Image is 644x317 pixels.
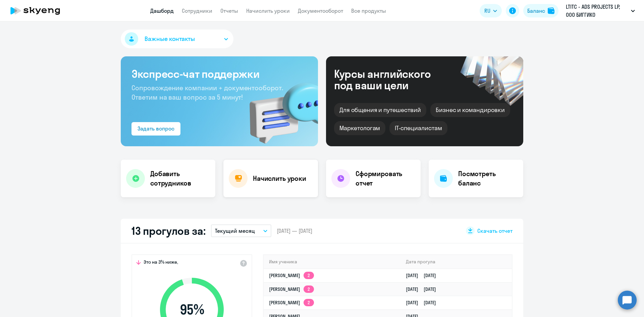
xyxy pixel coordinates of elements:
a: Документооборот [298,7,343,14]
p: LTITC - ADS PROJECTS LP, ООО БИГГИКО [566,3,628,19]
th: Имя ученика [264,255,400,269]
div: Для общения и путешествий [334,103,426,117]
app-skyeng-badge: 2 [304,285,314,293]
span: Важные контакты [145,35,195,43]
a: [PERSON_NAME]2 [269,272,314,278]
h3: Экспресс-чат поддержки [131,67,307,81]
a: [DATE][DATE] [406,286,441,292]
button: Текущий месяц [211,224,271,237]
app-skyeng-badge: 2 [304,272,314,279]
span: RU [484,7,490,15]
div: Задать вопрос [138,124,174,133]
div: Баланс [527,7,545,15]
span: [DATE] — [DATE] [277,227,312,234]
a: Начислить уроки [246,7,290,14]
span: Сопровождение компании + документооборот. Ответим на ваш вопрос за 5 минут! [131,84,283,101]
a: Все продукты [351,7,386,14]
app-skyeng-badge: 2 [304,299,314,306]
h2: 13 прогулов за: [131,224,206,237]
a: [DATE][DATE] [406,300,441,306]
img: bg-img [240,71,318,146]
a: [DATE][DATE] [406,272,441,278]
button: Балансbalance [523,4,558,17]
img: balance [548,7,554,14]
a: [PERSON_NAME]2 [269,300,314,306]
div: Курсы английского под ваши цели [334,68,449,91]
h4: Сформировать отчет [356,169,415,188]
a: [PERSON_NAME]2 [269,286,314,292]
a: Сотрудники [182,7,212,14]
button: Задать вопрос [131,122,180,136]
a: Отчеты [220,7,238,14]
h4: Начислить уроки [253,174,306,183]
button: Важные контакты [121,30,233,48]
span: Это на 3% ниже, [144,259,178,267]
button: LTITC - ADS PROJECTS LP, ООО БИГГИКО [562,3,638,19]
span: Скачать отчет [477,227,513,234]
div: Маркетологам [334,121,385,135]
h4: Добавить сотрудников [150,169,210,188]
h4: Посмотреть баланс [458,169,518,188]
th: Дата прогула [400,255,512,269]
div: IT-специалистам [389,121,447,135]
a: Дашборд [150,7,174,14]
p: Текущий месяц [215,227,255,235]
div: Бизнес и командировки [430,103,510,117]
button: RU [480,4,502,17]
